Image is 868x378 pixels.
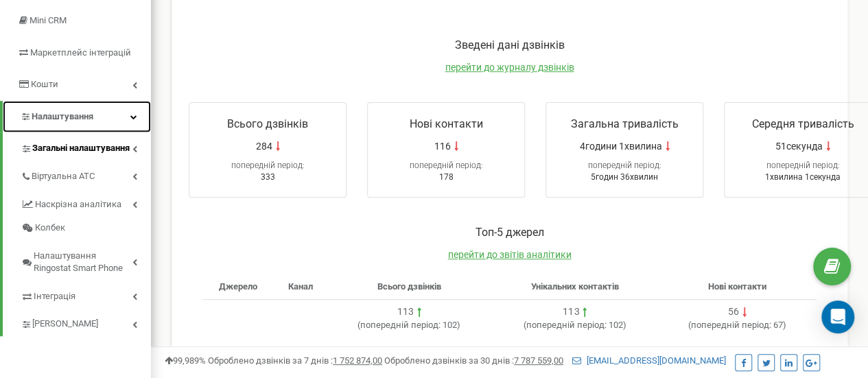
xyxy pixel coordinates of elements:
[165,355,206,366] span: 99,989%
[21,161,151,189] a: Віртуальна АТС
[526,320,607,330] span: попередній період:
[21,216,151,240] a: Колбек
[588,161,661,170] span: попередній період:
[765,172,841,182] span: 1хвилина 1секунда
[360,320,441,330] span: попередній період:
[572,355,726,366] a: [EMAIL_ADDRESS][DOMAIN_NAME]
[531,281,619,292] span: Унікальних контактів
[21,240,151,281] a: Налаштування Ringostat Smart Phone
[524,320,626,330] span: ( 102 )
[32,142,130,155] span: Загальні налаштування
[21,281,151,309] a: Інтеграція
[439,172,454,182] span: 178
[688,320,786,330] span: ( 67 )
[21,132,151,161] a: Загальні налаштування
[35,198,121,211] span: Наскрізна аналітика
[31,79,58,89] span: Кошти
[410,161,483,170] span: попередній період:
[752,117,854,130] span: Середня тривалість
[476,226,544,239] span: Toп-5 джерел
[34,250,132,275] span: Налаштування Ringostat Smart Phone
[708,281,766,292] span: Нові контакти
[691,320,771,330] span: попередній період:
[410,117,483,130] span: Нові контакти
[30,47,131,58] span: Маркетплейс інтеграцій
[35,222,65,235] span: Колбек
[333,355,382,366] u: 1 752 874,00
[591,172,658,182] span: 5годин 36хвилин
[397,305,414,319] div: 113
[288,281,313,292] span: Канал
[256,139,272,153] span: 284
[32,318,98,331] span: [PERSON_NAME]
[34,290,75,303] span: Інтеграція
[3,101,151,133] a: Налаштування
[448,249,572,260] a: перейти до звітів аналітики
[821,300,854,333] div: Open Intercom Messenger
[571,117,679,130] span: Загальна тривалість
[775,139,823,153] span: 51секунда
[231,161,305,170] span: попередній період:
[208,355,382,366] span: Оброблено дзвінків за 7 днів :
[32,111,93,121] span: Налаштування
[455,38,565,51] span: Зведені дані дзвінків
[434,139,451,153] span: 116
[384,355,563,366] span: Оброблено дзвінків за 30 днів :
[766,161,840,170] span: попередній період:
[32,170,95,183] span: Віртуальна АТС
[21,189,151,217] a: Наскрізна аналітика
[728,305,739,319] div: 56
[219,281,257,292] span: Джерело
[514,355,563,366] u: 7 787 559,00
[580,139,662,153] span: 4години 1хвилина
[445,62,574,73] a: перейти до журналу дзвінків
[227,117,308,130] span: Всього дзвінків
[377,281,441,292] span: Всього дзвінків
[563,305,579,319] div: 113
[261,172,275,182] span: 333
[21,308,151,336] a: [PERSON_NAME]
[30,15,67,25] span: Mini CRM
[357,320,460,330] span: ( 102 )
